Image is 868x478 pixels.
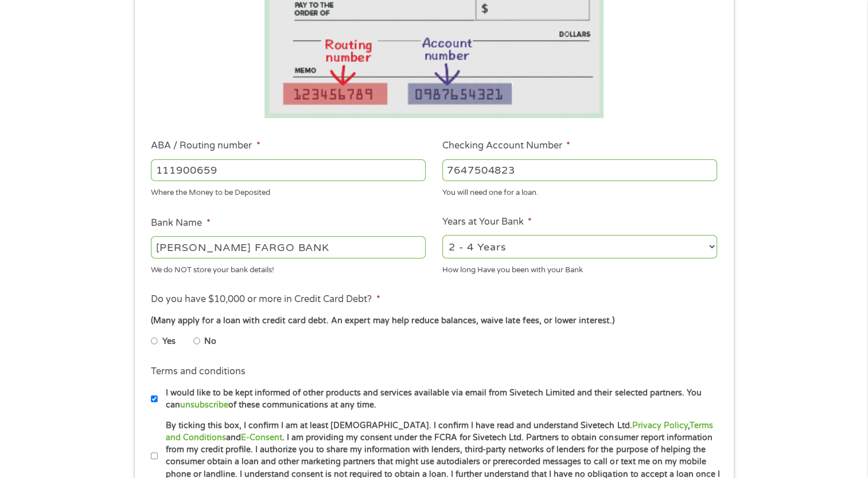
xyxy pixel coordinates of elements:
[151,183,426,199] div: Where the Money to be Deposited
[151,366,246,378] label: Terms and conditions
[204,335,216,348] label: No
[151,315,717,327] div: (Many apply for a loan with credit card debt. An expert may help reduce balances, waive late fees...
[180,400,228,410] a: unsubscribe
[151,293,380,305] label: Do you have $10,000 or more in Credit Card Debt?
[151,140,260,152] label: ABA / Routing number
[442,260,717,276] div: How long Have you been with your Bank
[442,159,717,181] input: 345634636
[162,335,176,348] label: Yes
[151,260,426,276] div: We do NOT store your bank details!
[151,217,210,229] label: Bank Name
[442,183,717,199] div: You will need one for a loan.
[241,433,282,442] a: E-Consent
[158,387,721,412] label: I would like to be kept informed of other products and services available via email from Sivetech...
[442,216,532,228] label: Years at Your Bank
[166,421,713,442] a: Terms and Conditions
[632,421,687,430] a: Privacy Policy
[151,159,426,181] input: 263177916
[442,140,570,152] label: Checking Account Number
